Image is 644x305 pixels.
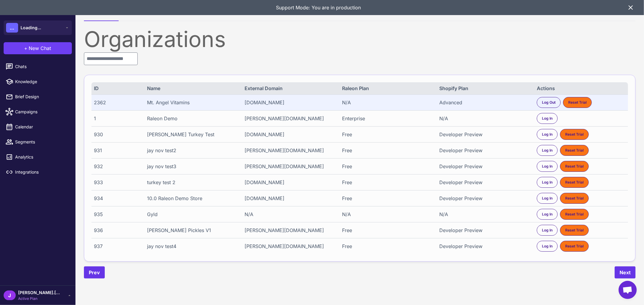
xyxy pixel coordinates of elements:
div: J [4,291,16,300]
div: 936 [94,227,138,234]
span: Chats [15,63,68,70]
div: Developer Preview [440,179,528,186]
button: +New Chat [4,42,72,54]
div: Gyld [147,211,236,218]
div: Shopify Plan [440,85,528,92]
a: Campaigns [2,105,73,118]
span: Reset Trial [565,148,584,153]
div: Free [342,147,431,154]
a: Brief Design [2,90,73,103]
div: [PERSON_NAME][DOMAIN_NAME] [245,243,333,250]
div: Developer Preview [440,227,528,234]
div: Free [342,163,431,170]
div: [DOMAIN_NAME] [245,195,333,202]
span: Reset Trial [565,228,584,233]
div: 931 [94,147,138,154]
a: Calendar [2,121,73,133]
div: [PERSON_NAME][DOMAIN_NAME] [245,147,333,154]
div: [PERSON_NAME][DOMAIN_NAME] [245,227,333,234]
span: Integrations [15,169,68,175]
span: Log In [542,196,553,201]
a: Segments [2,136,73,148]
div: ... [6,23,18,33]
div: Developer Preview [440,243,528,250]
span: Reset Trial [565,196,584,201]
div: Raleon Plan [342,85,431,92]
div: Developer Preview [440,195,528,202]
div: [DOMAIN_NAME] [245,99,333,106]
span: Log In [542,180,553,185]
button: ...Loading... [4,20,72,35]
span: Knowledge [15,78,68,85]
span: Loading... [21,24,41,31]
div: N/A [440,115,528,122]
span: New Chat [29,45,51,52]
span: Brief Design [15,93,68,100]
span: Reset Trial [565,244,584,249]
div: turkey test 2 [147,179,236,186]
div: 934 [94,195,138,202]
div: 930 [94,131,138,138]
span: Calendar [15,124,68,130]
span: Log In [542,116,553,121]
div: Raleon Demo [147,115,236,122]
div: jay nov test4 [147,243,236,250]
span: Log In [542,212,553,217]
div: ID [94,85,138,92]
div: Enterprise [342,115,431,122]
div: [PERSON_NAME] Turkey Test [147,131,236,138]
div: Developer Preview [440,131,528,138]
div: [DOMAIN_NAME] [245,179,333,186]
div: 933 [94,179,138,186]
span: Reset Trial [568,100,587,105]
div: 10.0 Raleon Demo Store [147,195,236,202]
div: [DOMAIN_NAME] [245,131,333,138]
div: 935 [94,211,138,218]
div: Name [147,85,236,92]
span: Log In [542,228,553,233]
div: Mt. Angel Vitamins [147,99,236,106]
div: jay nov test2 [147,147,236,154]
button: Next [615,266,636,278]
a: Analytics [2,151,73,163]
span: Log In [542,148,553,153]
div: Organizations [84,28,636,50]
span: Reset Trial [565,180,584,185]
a: Chats [2,60,73,73]
span: Active Plan [18,296,60,301]
span: Reset Trial [565,164,584,169]
div: Open chat [619,281,637,299]
span: Campaigns [15,108,68,115]
div: 2362 [94,99,138,106]
div: 1 [94,115,138,122]
div: Free [342,179,431,186]
span: Segments [15,139,68,145]
div: [PERSON_NAME][DOMAIN_NAME] [245,163,333,170]
span: Reset Trial [565,212,584,217]
a: Integrations [2,166,73,178]
span: Log In [542,132,553,137]
div: 937 [94,243,138,250]
div: jay nov test3 [147,163,236,170]
span: Log Out [542,100,556,105]
div: External Domain [245,85,333,92]
div: Developer Preview [440,147,528,154]
div: N/A [440,211,528,218]
button: Prev [84,266,105,278]
div: 932 [94,163,138,170]
span: Analytics [15,154,68,160]
div: Free [342,195,431,202]
div: [PERSON_NAME][DOMAIN_NAME] [245,115,333,122]
div: Free [342,227,431,234]
div: N/A [245,211,333,218]
div: N/A [342,99,431,106]
span: Reset Trial [565,132,584,137]
span: Log In [542,244,553,249]
div: Advanced [440,99,528,106]
span: + [24,45,28,52]
div: [PERSON_NAME] Pickles V1 [147,227,236,234]
div: N/A [342,211,431,218]
div: Actions [537,85,626,92]
a: Knowledge [2,75,73,88]
div: Free [342,243,431,250]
